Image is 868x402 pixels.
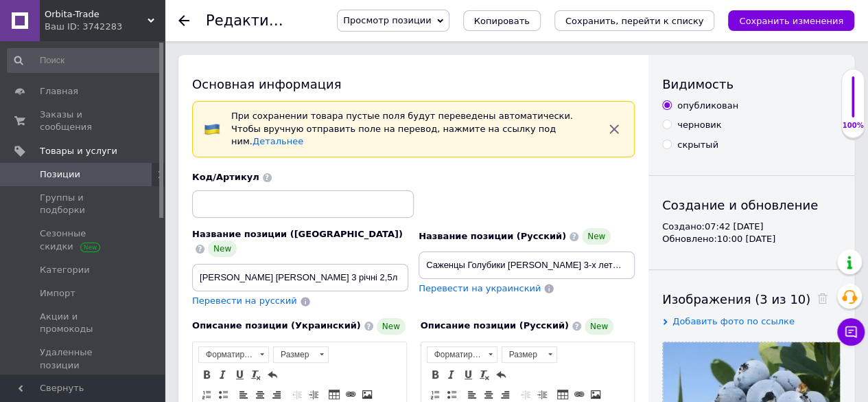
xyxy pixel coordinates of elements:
[40,109,127,133] span: Заказы и сообщения
[40,145,117,157] span: Товары и услуги
[582,228,611,245] span: New
[662,221,841,233] div: Создано: 07:42 [DATE]
[273,346,329,363] a: Размер
[444,367,459,382] a: Курсив (Ctrl+I)
[493,367,508,382] a: Отменить (Ctrl+Z)
[14,132,200,232] p: Куст мощный, прямостоячий, с сильными побегами, средне-рослый в высоту достигает 1.6 метров диаме...
[253,387,268,402] a: По центру
[481,387,496,402] a: По центру
[40,227,127,252] span: Сезонные скидки
[565,16,704,26] i: Сохранить, перейти к списку
[192,172,259,182] span: Код/Артикул
[588,387,603,402] a: Изображение
[14,52,200,309] p: Loremi Dolo Sit - amet c adipiscing elitseddoeius tempor, incididunt utla e dolore magnaa enima. ...
[585,318,613,335] span: New
[672,316,795,326] span: Добавить фото по ссылке
[232,367,247,382] a: Подчеркнутый (Ctrl+U)
[265,367,280,382] a: Отменить (Ctrl+Z)
[572,387,587,402] a: Вставить/Редактировать ссылку (Ctrl+L)
[677,100,738,112] div: опубликован
[306,387,321,402] a: Увеличить отступ
[518,387,533,402] a: Уменьшить отступ
[497,387,513,402] a: По правому краю
[290,387,305,402] a: Уменьшить отступ
[192,295,297,306] span: Перевести на русский
[206,12,744,29] h1: Редактирование позиции: Саджанці Лохини Ерлі Блю 3 річні 2,5л
[502,347,543,362] span: Размер
[198,346,269,363] a: Форматирование
[677,139,718,151] div: скрытый
[40,85,78,98] span: Главная
[14,52,200,123] p: - один из самых ранних перспективных сортов, созревание ягод в первых числах июля. Селекция подхо...
[427,367,443,382] a: Полужирный (Ctrl+B)
[45,8,148,21] span: Orbita-Trade
[360,387,375,402] a: Изображение
[192,76,635,93] div: Основная информация
[40,346,127,371] span: Удаленные позиции
[677,119,721,131] div: черновик
[343,387,358,402] a: Вставить/Редактировать ссылку (Ctrl+L)
[444,387,459,402] a: Вставить / удалить маркированный список
[178,15,189,26] div: Вернуться назад
[269,387,284,402] a: По правому краю
[474,16,530,26] span: Копировать
[40,192,127,216] span: Группы и подборки
[555,387,570,402] a: Таблица
[327,387,342,402] a: Таблица
[215,367,231,382] a: Курсив (Ctrl+I)
[477,367,492,382] a: Убрать форматирование
[199,367,214,382] a: Полужирный (Ctrl+B)
[837,318,865,346] button: Чат с покупателем
[662,197,841,214] div: Создание и обновление
[208,241,237,257] span: New
[40,264,90,276] span: Категории
[427,347,484,362] span: Форматирование
[377,318,406,335] span: New
[842,121,864,131] div: 100%
[204,121,220,137] img: :flag-ua:
[231,111,573,146] span: При сохранении товара пустые поля будут переведены автоматически. Чтобы вручную отправить поле на...
[14,14,200,43] p: [PERSON_NAME] 3 річні, [PERSON_NAME] система 2,5 л. [PERSON_NAME].
[535,387,550,402] a: Увеличить отступ
[343,15,431,25] span: Просмотр позиции
[662,233,841,245] div: Обновлено: 10:00 [DATE]
[502,346,557,363] a: Размер
[274,347,315,362] span: Размер
[419,231,566,241] span: Название позиции (Русский)
[465,387,480,402] a: По левому краю
[40,311,127,335] span: Акции и промокоды
[192,320,361,331] span: Описание позиции (Украинский)
[463,10,541,31] button: Копировать
[662,76,841,93] div: Видимость
[215,387,231,402] a: Вставить / удалить маркированный список
[40,168,80,181] span: Позиции
[14,53,132,63] strong: Голубика [PERSON_NAME]
[14,14,200,43] p: Саженцы Голубики 3ух летние ,корневая система 2,5л .[PERSON_NAME].
[45,21,165,33] div: Ваш ID: 3742283
[199,387,214,402] a: Вставить / удалить нумерованный список
[248,367,263,382] a: Убрать форматирование
[236,387,251,402] a: По левому краю
[421,320,569,331] span: Описание позиции (Русский)
[199,347,255,362] span: Форматирование
[728,10,854,31] button: Сохранить изменения
[419,252,635,279] input: Например, H&M женское платье зеленое 38 размер вечернее макси с блестками
[554,10,715,31] button: Сохранить, перейти к списку
[460,367,476,382] a: Подчеркнутый (Ctrl+U)
[841,69,865,138] div: 100% Качество заполнения
[427,387,443,402] a: Вставить / удалить нумерованный список
[427,346,497,363] a: Форматирование
[192,229,403,239] span: Название позиции ([GEOGRAPHIC_DATA])
[662,291,841,308] div: Изображения (3 из 10)
[253,136,303,146] a: Детальнее
[419,283,541,293] span: Перевести на украинский
[192,264,408,291] input: Например, H&M женское платье зеленое 38 размер вечернее макси с блестками
[7,48,162,73] input: Поиск
[739,16,843,26] i: Сохранить изменения
[40,287,75,300] span: Импорт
